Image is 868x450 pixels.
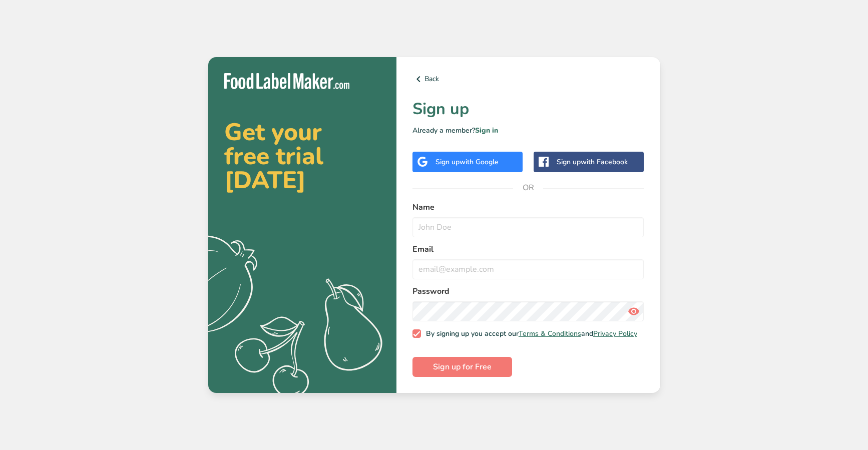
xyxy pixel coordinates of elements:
[412,285,644,297] label: Password
[557,157,628,167] div: Sign up
[412,125,644,136] p: Already a member?
[475,126,498,135] a: Sign in
[412,243,644,255] label: Email
[412,259,644,279] input: email@example.com
[412,357,512,377] button: Sign up for Free
[433,361,492,373] span: Sign up for Free
[513,173,543,203] span: OR
[412,201,644,213] label: Name
[460,157,499,167] span: with Google
[593,329,637,338] a: Privacy Policy
[581,157,628,167] span: with Facebook
[519,329,581,338] a: Terms & Conditions
[421,329,637,338] span: By signing up you accept our and
[224,73,349,90] img: Food Label Maker
[224,120,380,192] h2: Get your free trial [DATE]
[412,217,644,237] input: John Doe
[412,73,644,85] a: Back
[436,157,499,167] div: Sign up
[412,97,644,121] h1: Sign up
